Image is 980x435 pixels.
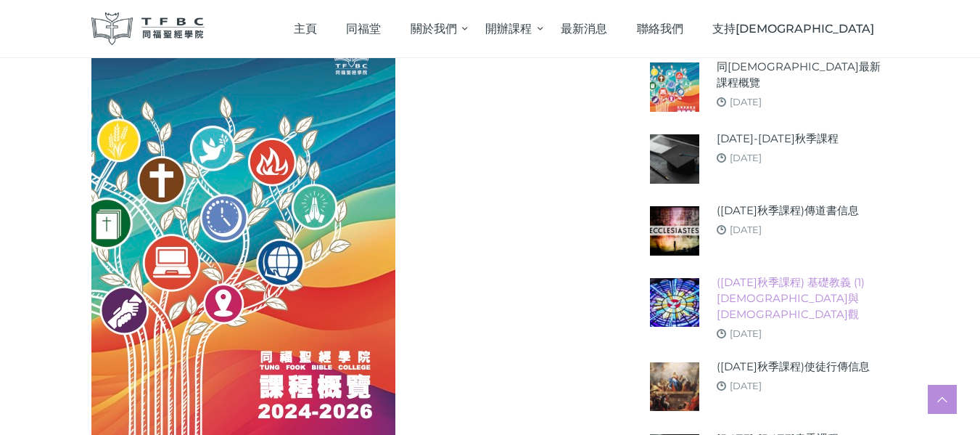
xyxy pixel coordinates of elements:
[650,62,699,111] img: 同福聖經學院最新課程概覽
[717,131,839,147] a: [DATE]-[DATE]秋季課程
[346,22,381,36] span: 同福堂
[650,278,699,327] img: (2025年秋季課程) 基礎教義 (1) 聖靈觀與教會觀
[717,275,889,322] a: ([DATE]秋季課程) 基礎教義 (1) [DEMOGRAPHIC_DATA]與[DEMOGRAPHIC_DATA]觀
[650,134,699,183] img: 2025-26年秋季課程
[279,7,332,50] a: 主頁
[411,22,457,36] span: 關於我們
[650,362,699,411] img: (2025年秋季課程)使徒行傳信息
[622,7,698,50] a: 聯絡我們
[637,22,683,36] span: 聯絡我們
[730,152,762,163] a: [DATE]
[91,12,205,45] img: 同福聖經學院 TFBC
[561,22,607,36] span: 最新消息
[717,203,859,219] a: ([DATE]秋季課程)傳道書信息
[717,359,870,375] a: ([DATE]秋季課程)使徒行傳信息
[698,7,889,50] a: 支持[DEMOGRAPHIC_DATA]
[650,206,699,255] img: (2025年秋季課程)傳道書信息
[730,224,762,235] a: [DATE]
[730,96,762,107] a: [DATE]
[730,380,762,391] a: [DATE]
[485,22,532,36] span: 開辦課程
[471,7,546,50] a: 開辦課程
[730,328,762,339] a: [DATE]
[717,59,889,91] a: 同[DEMOGRAPHIC_DATA]最新課程概覽
[928,385,957,414] a: Scroll to top
[712,22,874,36] span: 支持[DEMOGRAPHIC_DATA]
[332,7,396,50] a: 同福堂
[396,7,472,50] a: 關於我們
[294,22,317,36] span: 主頁
[546,7,622,50] a: 最新消息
